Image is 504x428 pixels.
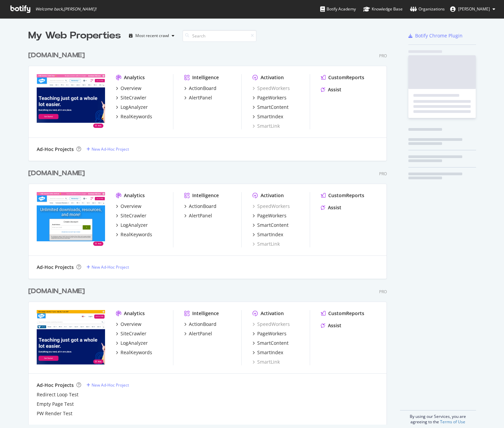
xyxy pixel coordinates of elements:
a: New Ad-Hoc Project [87,264,129,270]
a: ActionBoard [184,321,216,328]
div: Ad-Hoc Projects [37,264,74,271]
div: ActionBoard [189,203,216,210]
div: Intelligence [192,310,219,317]
a: SpeedWorkers [253,321,290,328]
a: RealKeywords [116,349,152,356]
div: [DOMAIN_NAME] [28,286,85,296]
div: SiteCrawler [121,94,146,101]
a: PageWorkers [253,94,287,101]
div: My Web Properties [28,29,121,42]
a: Overview [116,321,141,328]
div: Pro [379,171,387,177]
a: AlertPanel [184,330,212,337]
div: Overview [121,321,141,328]
a: Terms of Use [440,419,465,425]
a: RealKeywords [116,113,152,120]
a: SmartContent [253,222,289,228]
div: LogAnalyzer [121,340,148,346]
a: [DOMAIN_NAME] [28,169,88,178]
div: New Ad-Hoc Project [92,264,129,270]
a: SiteCrawler [116,212,146,219]
div: RealKeywords [121,113,152,120]
div: Ad-Hoc Projects [37,382,74,389]
div: Analytics [124,310,145,317]
a: Empty Page Test [37,401,74,407]
div: Ad-Hoc Projects [37,146,74,153]
div: Intelligence [192,192,219,199]
div: PageWorkers [257,330,287,337]
a: Overview [116,203,141,210]
div: RealKeywords [121,349,152,356]
a: SmartIndex [253,349,283,356]
div: AlertPanel [189,212,212,219]
div: Assist [328,204,341,211]
input: Search [182,30,257,42]
a: SmartLink [253,123,280,129]
a: New Ad-Hoc Project [87,382,129,388]
span: Edward Roberts [458,6,490,12]
a: [DOMAIN_NAME] [28,286,88,296]
div: AlertPanel [189,330,212,337]
span: Welcome back, [PERSON_NAME] ! [35,6,96,12]
div: SmartIndex [257,349,283,356]
div: Assist [328,322,341,329]
div: New Ad-Hoc Project [92,146,129,152]
button: Most recent crawl [126,30,177,41]
a: AlertPanel [184,94,212,101]
div: SiteCrawler [121,330,146,337]
a: SmartIndex [253,231,283,238]
a: CustomReports [321,310,364,317]
div: [DOMAIN_NAME] [28,169,85,178]
a: AlertPanel [184,212,212,219]
div: Activation [261,74,284,81]
div: Most recent crawl [135,34,169,38]
div: PageWorkers [257,94,287,101]
div: LogAnalyzer [121,222,148,228]
a: SiteCrawler [116,94,146,101]
a: CustomReports [321,74,364,81]
img: twinkl.com [37,310,105,365]
a: SiteCrawler [116,330,146,337]
div: grid [28,42,392,425]
div: SmartContent [257,222,289,228]
div: Overview [121,203,141,210]
div: SmartContent [257,340,289,346]
a: Botify Chrome Plugin [408,32,463,39]
div: AlertPanel [189,94,212,101]
div: Activation [261,192,284,199]
a: SpeedWorkers [253,203,290,210]
a: LogAnalyzer [116,340,148,346]
a: Redirect Loop Test [37,391,78,398]
div: Botify Chrome Plugin [415,32,463,39]
a: SmartContent [253,340,289,346]
img: www.twinkl.com.au [37,74,105,129]
div: CustomReports [328,74,364,81]
a: SmartLink [253,241,280,247]
div: Overview [121,85,141,92]
div: Pro [379,53,387,59]
a: ActionBoard [184,85,216,92]
div: Assist [328,86,341,93]
a: CustomReports [321,192,364,199]
a: New Ad-Hoc Project [87,146,129,152]
div: PageWorkers [257,212,287,219]
div: ActionBoard [189,85,216,92]
div: SmartIndex [257,231,283,238]
a: PageWorkers [253,330,287,337]
div: PW Render Test [37,410,72,417]
div: SmartContent [257,104,289,111]
a: LogAnalyzer [116,104,148,111]
a: SmartIndex [253,113,283,120]
a: RealKeywords [116,231,152,238]
button: [PERSON_NAME] [445,4,501,14]
div: Activation [261,310,284,317]
a: Assist [321,204,341,211]
a: [DOMAIN_NAME] [28,51,88,60]
a: LogAnalyzer [116,222,148,228]
div: Botify Academy [320,6,356,12]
